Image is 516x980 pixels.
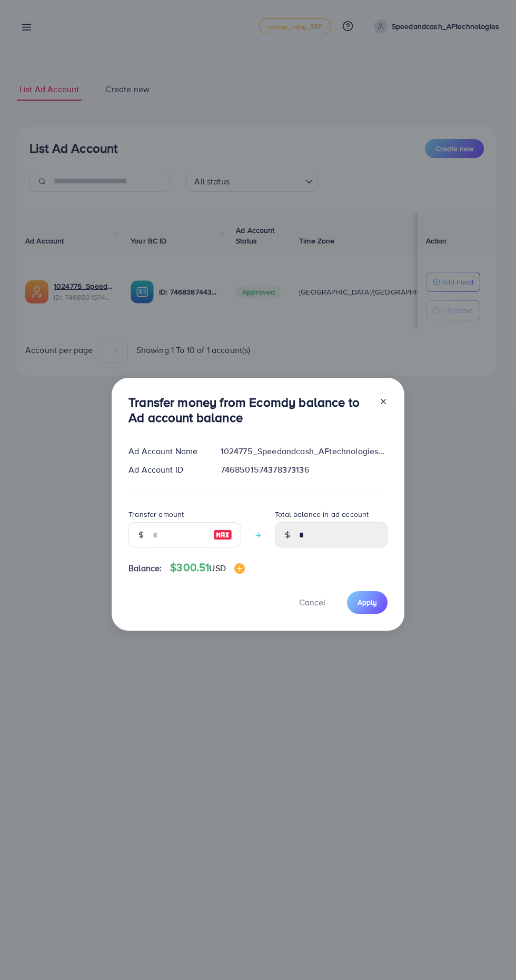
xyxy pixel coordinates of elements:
div: 1024775_Speedandcash_AFtechnologies_1738896038352 [212,445,396,457]
h3: Transfer money from Ecomdy balance to Ad account balance [128,395,371,425]
label: Total balance in ad account [275,509,369,520]
img: image [234,563,245,574]
span: Apply [358,597,377,607]
h4: $300.51 [170,561,245,574]
button: Cancel [286,591,339,614]
div: Ad Account ID [120,464,212,476]
img: image [213,528,232,541]
span: USD [209,562,225,574]
span: Cancel [299,596,325,608]
div: Ad Account Name [120,445,212,457]
button: Apply [347,591,388,614]
span: Balance: [128,562,162,574]
label: Transfer amount [128,509,184,520]
div: 7468501574378373136 [212,464,396,476]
